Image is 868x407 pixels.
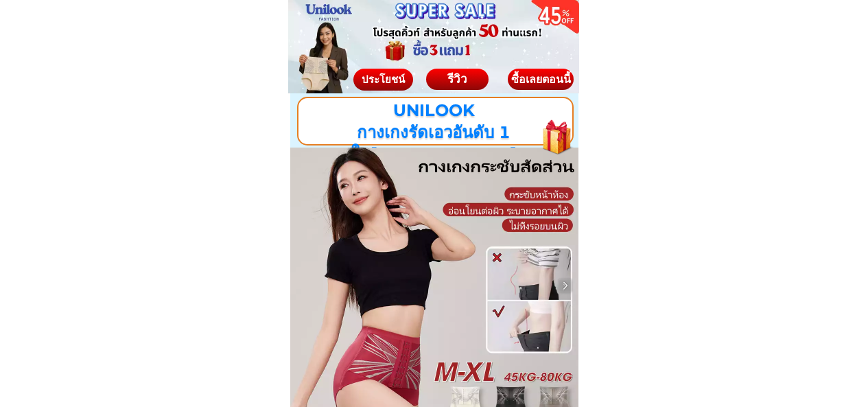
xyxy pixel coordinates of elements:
[392,100,474,120] span: UNILOOK
[559,279,572,292] img: navigation
[508,74,574,85] div: ซื้อเลยตอนนี้
[426,70,489,88] div: รีวิว
[351,122,516,163] span: กางเกงรัดเอวอันดับ 1 ใน[PERSON_NAME]
[362,72,405,85] span: ประโยชน์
